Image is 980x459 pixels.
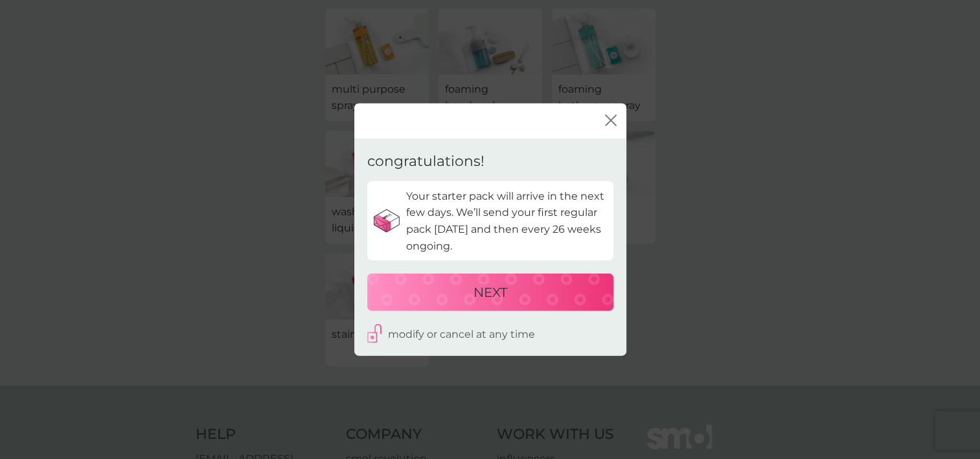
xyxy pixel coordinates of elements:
[406,187,607,253] p: Your starter pack will arrive in the next few days. We’ll send your first regular pack [DATE] and...
[473,282,507,303] p: NEXT
[605,114,617,128] button: close
[388,326,535,343] p: modify or cancel at any time
[367,274,613,311] button: NEXT
[367,152,484,172] p: congratulations!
